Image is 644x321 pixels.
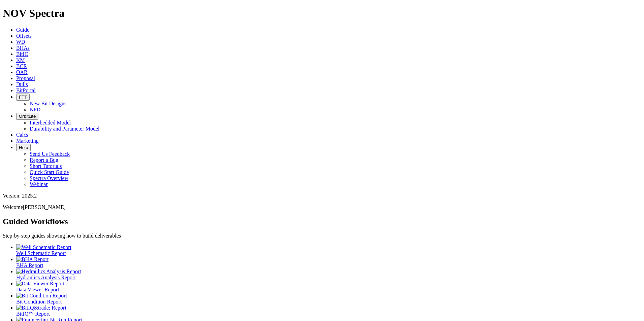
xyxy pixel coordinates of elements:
[16,39,25,45] a: WD
[30,151,70,157] a: Send Us Feedback
[19,114,36,119] span: OrbitLite
[16,45,30,51] a: BHAs
[16,281,65,287] img: Data Viewer Report
[3,193,641,199] div: Version: 2025.2
[30,163,62,169] a: Short Tutorials
[30,175,68,181] a: Spectra Overview
[16,293,641,305] a: Bit Condition Report Bit Condition Report
[16,75,35,81] a: Proposal
[3,217,641,226] h2: Guided Workflows
[30,126,100,132] a: Durability and Parameter Model
[16,244,641,256] a: Well Schematic Report Well Schematic Report
[16,244,71,250] img: Well Schematic Report
[30,107,40,112] a: NPD
[30,181,48,187] a: Webinar
[16,293,67,299] img: Bit Condition Report
[16,281,641,292] a: Data Viewer Report Data Viewer Report
[16,57,25,63] a: KM
[30,157,58,163] a: Report a Bug
[16,51,28,57] a: BitIQ
[3,204,641,210] p: Welcome
[16,144,31,151] button: Help
[3,7,641,20] h1: NOV Spectra
[16,287,59,292] span: Data Viewer Report
[16,87,36,93] a: BitPortal
[16,81,28,87] a: Dulls
[16,299,62,305] span: Bit Condition Report
[16,305,66,311] img: BitIQ&trade; Report
[16,63,27,69] a: BCR
[16,113,38,120] button: OrbitLite
[16,69,28,75] a: OAR
[16,94,30,101] button: FTT
[16,311,50,317] span: BitIQ™ Report
[3,233,641,239] p: Step-by-step guides showing how to build deliverables
[16,250,66,256] span: Well Schematic Report
[16,132,28,138] a: Calcs
[16,269,81,275] img: Hydraulics Analysis Report
[16,256,49,262] img: BHA Report
[16,305,641,317] a: BitIQ&trade; Report BitIQ™ Report
[30,120,71,126] a: Interbedded Model
[16,138,39,144] a: Marketing
[30,101,66,106] a: New Bit Designs
[19,95,27,100] span: FTT
[16,269,641,280] a: Hydraulics Analysis Report Hydraulics Analysis Report
[16,262,43,268] span: BHA Report
[16,33,32,39] a: Offsets
[30,169,69,175] a: Quick Start Guide
[23,204,66,210] span: [PERSON_NAME]
[19,145,28,150] span: Help
[16,275,76,280] span: Hydraulics Analysis Report
[16,256,641,268] a: BHA Report BHA Report
[16,27,29,33] a: Guide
